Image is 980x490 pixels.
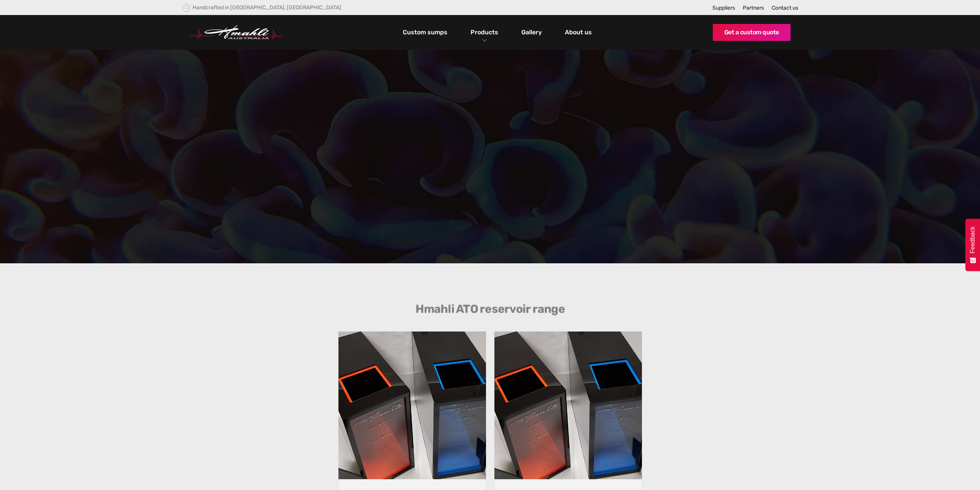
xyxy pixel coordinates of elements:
a: Gallery [519,26,544,39]
div: Products [465,15,504,50]
a: About us [563,26,594,39]
img: Hmahli Australia Logo [190,25,282,40]
a: Get a custom quote [713,24,791,41]
a: Contact us [772,5,798,11]
h3: Hmahli ATO reservoir range [342,302,638,316]
span: Feedback [969,226,976,253]
a: Suppliers [712,5,735,11]
a: Partners [743,5,764,11]
img: ATO 30.0 [494,332,642,479]
a: Products [469,27,500,38]
img: ATO 15.0 [338,332,486,479]
a: Custom sumps [401,26,449,39]
a: home [190,25,282,40]
button: Feedback - Show survey [965,219,980,271]
div: Handcrafted in [GEOGRAPHIC_DATA], [GEOGRAPHIC_DATA] [193,4,341,11]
